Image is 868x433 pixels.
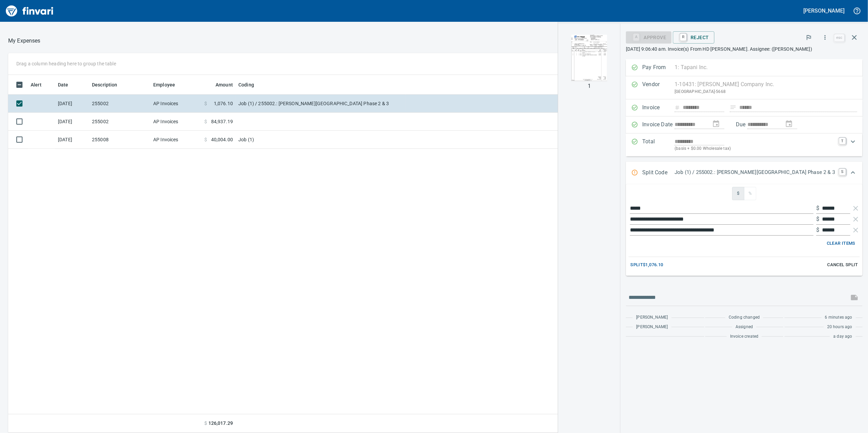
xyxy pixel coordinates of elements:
[833,333,852,340] span: a day ago
[626,162,863,184] div: Expand
[678,32,709,43] span: Reject
[839,169,846,175] a: S
[236,95,406,113] td: Job (1) / 255002.: [PERSON_NAME][GEOGRAPHIC_DATA] Phase 2 & 3
[89,131,151,149] td: 255008
[675,169,835,176] p: Job (1) / 255002.: [PERSON_NAME][GEOGRAPHIC_DATA] Phase 2 & 3
[827,240,855,247] span: Clear Items
[816,215,819,223] p: $
[826,260,860,270] button: Cancel Split
[673,31,714,44] button: RReject
[238,81,263,89] span: Coding
[802,5,846,16] button: [PERSON_NAME]
[89,95,151,113] td: 255002
[211,136,233,143] span: 40,004.00
[31,81,50,89] span: Alert
[92,81,117,89] span: Description
[238,81,254,89] span: Coding
[151,95,202,113] td: AP Invoices
[207,81,233,89] span: Amount
[735,190,742,197] span: $
[816,204,819,212] p: $
[216,81,233,89] span: Amount
[642,169,675,177] p: Split Code
[834,34,845,42] a: esc
[55,131,89,149] td: [DATE]
[630,261,663,269] span: Split $1,076.10
[214,100,233,107] span: 1,076.10
[747,190,754,197] span: %
[89,113,151,131] td: 255002
[55,95,89,113] td: [DATE]
[626,46,863,52] p: [DATE] 9:06:40 am. Invoice(s) From HD [PERSON_NAME]. Assignee: ([PERSON_NAME])
[588,82,591,90] p: 1
[801,30,816,45] button: Flag
[626,133,863,156] div: Expand
[816,226,819,234] p: $
[208,420,233,427] span: 126,017.29
[566,35,612,81] img: Page 1
[636,324,668,331] span: [PERSON_NAME]
[58,81,68,89] span: Date
[839,138,846,144] a: T
[852,226,860,234] button: Remove Line Item
[16,60,116,67] p: Drag a column heading here to group the table
[204,118,207,125] span: $
[204,420,207,427] span: $
[729,314,760,321] span: Coding changed
[827,324,852,331] span: 20 hours ago
[675,145,835,152] p: (basis + $0.00 Wholesale tax)
[833,29,863,46] span: Close invoice
[236,131,406,149] td: Job (1)
[852,215,860,223] button: Remove Line Item
[636,314,668,321] span: [PERSON_NAME]
[204,100,207,107] span: $
[744,187,756,200] button: %
[8,37,41,45] p: My Expenses
[92,81,126,89] span: Description
[825,238,857,249] button: Clear Items
[730,333,759,340] span: Invoice created
[680,33,686,41] a: R
[852,204,860,212] button: Remove Line Item
[8,37,41,45] nav: breadcrumb
[211,118,233,125] span: 84,937.19
[204,136,207,143] span: $
[4,3,55,19] img: Finvari
[818,30,833,45] button: More
[55,113,89,131] td: [DATE]
[153,81,175,89] span: Employee
[151,113,202,131] td: AP Invoices
[58,81,77,89] span: Date
[642,138,675,152] p: Total
[151,131,202,149] td: AP Invoices
[629,260,665,270] button: Split$1,076.10
[736,324,753,331] span: Assigned
[31,81,42,89] span: Alert
[825,314,852,321] span: 6 minutes ago
[732,187,744,200] button: $
[827,261,858,269] span: Cancel Split
[804,7,845,14] h5: [PERSON_NAME]
[153,81,184,89] span: Employee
